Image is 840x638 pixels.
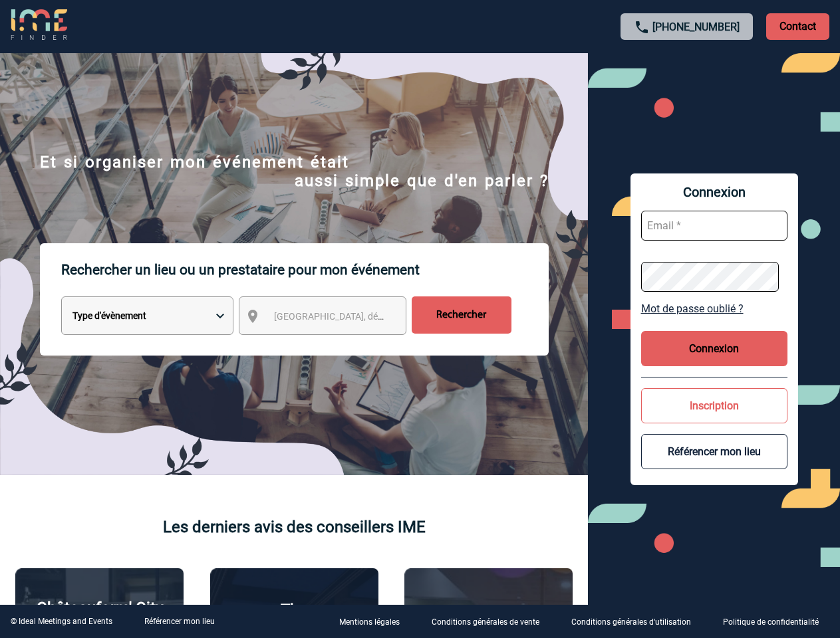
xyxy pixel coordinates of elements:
input: Email * [641,211,787,241]
button: Connexion [641,331,787,366]
p: Mentions légales [339,618,400,627]
a: [PHONE_NUMBER] [652,21,740,33]
p: Conditions générales de vente [432,618,539,627]
img: call-24-px.png [634,19,650,35]
a: Politique de confidentialité [712,615,840,628]
p: Rechercher un lieu ou un prestataire pour mon événement [61,243,549,296]
button: Inscription [641,388,787,423]
p: The [GEOGRAPHIC_DATA] [217,601,371,638]
span: Connexion [641,184,787,200]
a: Mot de passe oublié ? [641,302,787,315]
a: Mentions légales [329,615,421,628]
div: © Ideal Meetings and Events [11,617,112,626]
input: Rechercher [412,296,511,334]
a: Conditions générales de vente [421,615,561,628]
p: Châteauform' City [GEOGRAPHIC_DATA] [23,599,176,636]
a: Conditions générales d'utilisation [561,615,712,628]
p: Conditions générales d'utilisation [571,618,691,627]
button: Référencer mon lieu [641,434,787,469]
a: Référencer mon lieu [144,617,215,626]
p: Politique de confidentialité [723,618,819,627]
p: Contact [766,13,829,40]
p: Agence 2ISD [443,602,534,621]
span: [GEOGRAPHIC_DATA], département, région... [274,311,459,322]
